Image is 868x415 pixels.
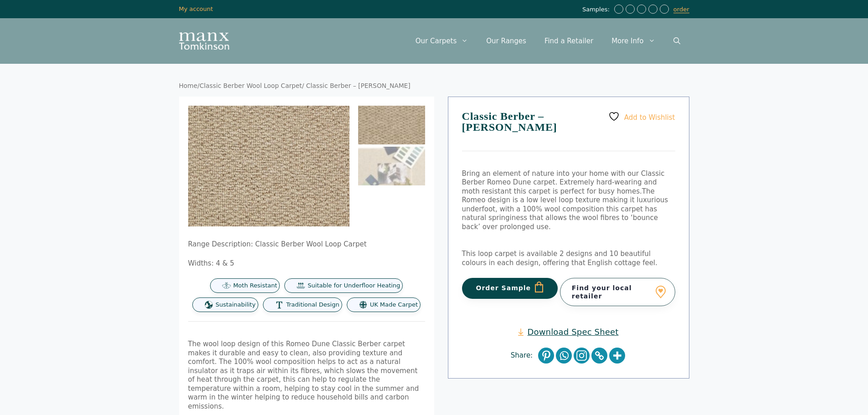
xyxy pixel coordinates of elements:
[673,6,689,13] a: order
[535,27,602,55] a: Find a Retailer
[560,278,675,306] a: Find your local retailer
[406,27,689,55] nav: Primary
[179,82,198,89] a: Home
[591,348,607,364] a: Copy Link
[556,348,572,364] a: Whatsapp
[179,5,213,12] a: My account
[664,27,689,55] a: Open Search Bar
[358,147,425,185] img: Classic Berber - Romeo Dune - Image 2
[518,327,618,337] a: Download Spec Sheet
[462,187,668,231] span: The Romeo design is a low level loop texture making it luxurious underfoot, with a 100% wool comp...
[188,240,425,249] p: Range Description: Classic Berber Wool Loop Carpet
[602,27,664,55] a: More Info
[233,282,277,290] span: Moth Resistant
[462,250,675,267] p: This loop carpet is available 2 designs and 10 beautiful colours in each design, offering that En...
[462,169,675,232] p: Bring an element of nature into your home with our Classic Berber Romeo Dune carpet. Extremely ha...
[358,106,425,144] img: Classic Berber Romeo Dune
[462,111,675,151] h1: Classic Berber – [PERSON_NAME]
[582,6,612,14] span: Samples:
[462,278,558,299] button: Order Sample
[200,82,302,89] a: Classic Berber Wool Loop Carpet
[188,259,425,268] p: Widths: 4 & 5
[216,301,256,309] span: Sustainability
[286,301,339,309] span: Traditional Design
[511,351,537,360] span: Share:
[608,111,675,122] a: Add to Wishlist
[188,340,419,410] span: The wool loop design of this Romeo Dune Classic Berber carpet makes it durable and easy to clean,...
[179,32,229,50] img: Manx Tomkinson
[179,82,689,90] nav: Breadcrumb
[308,282,400,290] span: Suitable for Underfloor Heating
[188,106,349,227] img: Classic Berber Romeo Dune
[477,27,535,55] a: Our Ranges
[370,301,418,309] span: UK Made Carpet
[609,348,625,364] a: More
[574,348,590,364] a: Instagram
[406,27,478,55] a: Our Carpets
[624,113,675,121] span: Add to Wishlist
[538,348,554,364] a: Pinterest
